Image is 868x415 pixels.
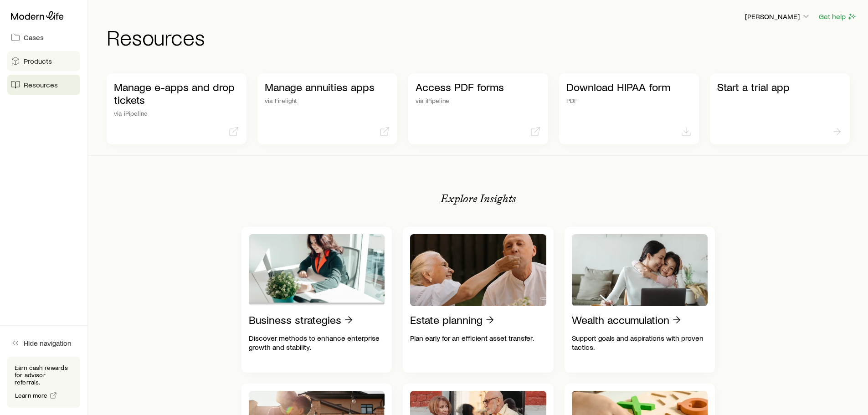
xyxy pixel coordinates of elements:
[114,110,239,117] p: via iPipeline
[249,333,385,352] p: Discover methods to enhance enterprise growth and stability.
[559,73,699,144] a: Download HIPAA formPDF
[241,227,392,373] a: Business strategiesDiscover methods to enhance enterprise growth and stability.
[441,192,516,205] p: Explore Insights
[24,56,52,66] span: Products
[24,80,58,89] span: Resources
[416,97,541,104] p: via iPipeline
[566,97,692,104] p: PDF
[403,227,554,373] a: Estate planningPlan early for an efficient asset transfer.
[7,27,80,47] a: Cases
[265,81,390,93] p: Manage annuities apps
[249,234,385,306] img: Business strategies
[24,33,44,42] span: Cases
[572,313,669,326] p: Wealth accumulation
[24,338,72,348] span: Hide navigation
[818,11,857,22] button: Get help
[416,81,541,93] p: Access PDF forms
[7,75,80,95] a: Resources
[745,11,811,22] button: [PERSON_NAME]
[410,333,546,343] p: Plan early for an efficient asset transfer.
[7,51,80,71] a: Products
[566,81,692,93] p: Download HIPAA form
[572,333,708,352] p: Support goals and aspirations with proven tactics.
[7,357,80,408] div: Earn cash rewards for advisor referrals.Learn more
[265,97,390,104] p: via Firelight
[572,234,708,306] img: Wealth accumulation
[15,364,73,386] p: Earn cash rewards for advisor referrals.
[717,81,842,93] p: Start a trial app
[410,234,546,306] img: Estate planning
[745,12,811,21] p: [PERSON_NAME]
[565,227,715,373] a: Wealth accumulationSupport goals and aspirations with proven tactics.
[15,392,48,399] span: Learn more
[410,313,483,326] p: Estate planning
[114,81,239,106] p: Manage e-apps and drop tickets
[107,26,857,48] h1: Resources
[7,333,80,353] button: Hide navigation
[249,313,341,326] p: Business strategies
